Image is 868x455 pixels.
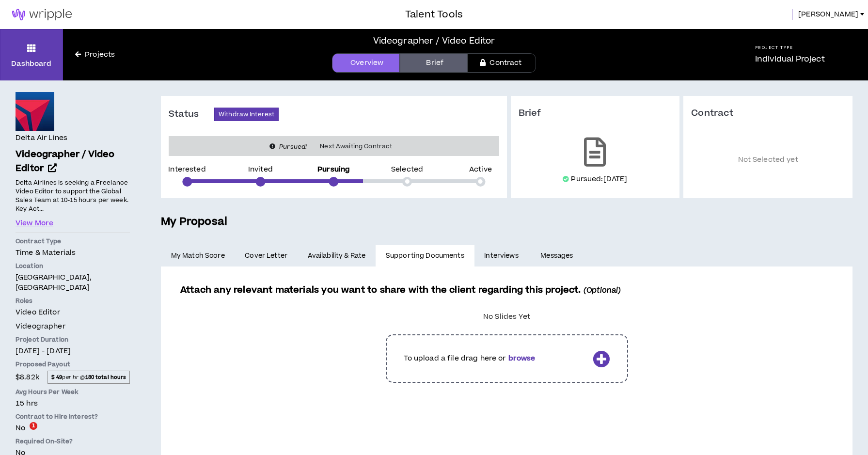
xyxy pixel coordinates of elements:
[584,285,621,296] i: (Optional)
[214,108,279,121] button: Withdraw Interest
[405,7,463,22] h3: Talent Tools
[16,388,130,396] p: Avg Hours Per Week
[16,423,130,433] p: No
[16,346,130,356] p: [DATE] - [DATE]
[314,141,398,151] span: Next Awaiting Contract
[468,53,536,73] a: Contract
[279,142,307,151] i: Pursued!
[16,218,53,229] button: View More
[16,177,130,214] p: Delta Airlines is seeking a Freelance Video Editor to support the Global Sales Team at 10-15 hour...
[16,248,130,258] p: Time & Materials
[298,245,376,267] a: Availability & Rate
[11,59,51,69] p: Dashboard
[16,133,67,143] h4: Delta Air Lines
[317,166,350,173] p: Pursuing
[755,45,825,51] h5: Project Type
[571,174,627,184] p: Pursued: [DATE]
[168,166,205,173] p: Interested
[332,53,400,73] a: Overview
[10,422,33,445] iframe: Intercom live chat
[16,237,130,246] p: Contract Type
[755,53,825,65] p: Individual Project
[531,245,585,267] a: Messages
[16,412,130,421] p: Contract to Hire Interest?
[16,335,130,344] p: Project Duration
[391,166,423,173] p: Selected
[376,245,474,267] a: Supporting Documents
[16,148,130,176] a: Videographer / Video Editor
[16,272,130,293] p: [GEOGRAPHIC_DATA], [GEOGRAPHIC_DATA]
[16,360,130,369] p: Proposed Payout
[16,398,130,408] p: 15 hrs
[16,148,115,175] span: Videographer / Video Editor
[16,321,65,331] span: Videographer
[51,374,63,381] strong: $ 49
[16,297,130,305] p: Roles
[161,214,852,230] h5: My Proposal
[180,307,833,327] div: No Slides Yet
[30,422,37,430] span: 1
[373,34,495,47] div: Videographer / Video Editor
[63,49,127,60] a: Projects
[798,9,858,20] span: [PERSON_NAME]
[474,245,531,267] a: Interviews
[161,245,235,267] a: My Match Score
[85,374,126,381] strong: 180 total hours
[16,307,60,317] span: Video Editor
[248,166,273,173] p: Invited
[180,283,621,297] span: Attach any relevant materials you want to share with the client regarding this project.
[469,166,492,173] p: Active
[16,371,39,384] span: $8.82k
[47,371,130,383] span: per hr @
[169,109,214,120] h3: Status
[691,134,845,187] p: Not Selected yet
[691,108,845,119] h3: Contract
[245,251,287,261] span: Cover Letter
[16,262,130,270] p: Location
[519,108,672,119] h3: Brief
[400,53,468,73] a: Brief
[16,437,130,446] p: Required On-Site?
